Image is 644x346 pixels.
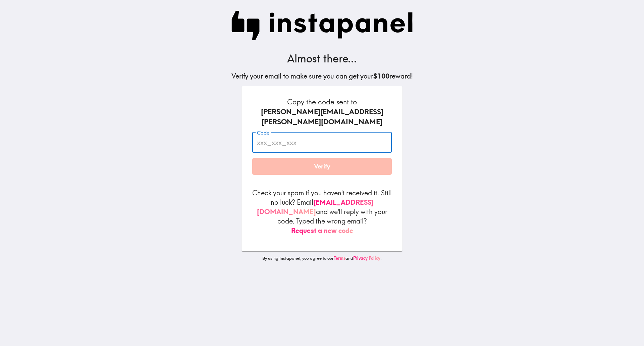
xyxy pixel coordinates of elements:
button: Verify [252,158,392,175]
img: Instapanel [231,11,413,40]
a: Terms [334,255,345,261]
h5: Verify your email to make sure you can get your reward! [231,71,413,81]
p: By using Instapanel, you agree to our and . [241,255,402,261]
label: Code [257,129,269,137]
input: xxx_xxx_xxx [252,132,392,153]
p: Check your spam if you haven't received it. Still no luck? Email and we'll reply with your code. ... [252,188,392,235]
button: Request a new code [291,226,353,235]
a: Privacy Policy [353,255,380,261]
b: $100 [373,72,389,80]
h6: Copy the code sent to [252,97,392,127]
div: [PERSON_NAME][EMAIL_ADDRESS][PERSON_NAME][DOMAIN_NAME] [252,107,392,127]
h3: Almost there... [231,51,413,66]
a: [EMAIL_ADDRESS][DOMAIN_NAME] [257,198,374,216]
